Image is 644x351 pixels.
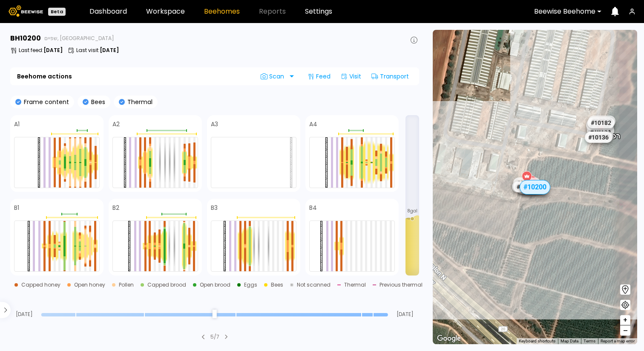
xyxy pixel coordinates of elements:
div: # 10207 [586,131,613,142]
button: + [620,315,630,325]
button: Keyboard shortcuts [519,338,555,344]
div: Pollen [119,282,134,287]
span: Scan [261,73,287,80]
div: # 10132 [586,119,613,130]
div: # 10133 [587,125,614,136]
div: Feed [304,70,334,83]
span: Reports [259,8,286,15]
b: [DATE] [43,46,63,54]
div: Visit [337,70,365,83]
div: Capped brood [147,282,186,287]
h4: A1 [14,121,20,127]
span: + [623,315,628,325]
b: Beehome actions [17,73,72,79]
div: רפת דרום [516,173,546,191]
h4: A3 [211,121,218,127]
div: # 10025 [588,116,615,127]
p: Frame content [21,99,69,105]
div: Bees [271,282,283,287]
div: # 10200 [520,180,550,194]
div: 5 / 7 [210,333,219,341]
div: # 10210 [512,181,539,192]
h3: BH 10200 [10,35,41,42]
button: Map Data [561,338,578,344]
div: Capped honey [21,282,60,287]
h4: B3 [211,205,218,211]
span: [DATE] [10,312,38,317]
span: 8 gal [407,209,417,213]
div: Eggs [244,282,257,287]
div: Open brood [200,282,230,287]
div: # 10182 [587,117,615,128]
div: Not scanned [297,282,331,287]
img: Google [435,333,463,344]
a: Dashboard [89,8,127,15]
span: [DATE] [391,312,419,317]
div: # 10237 [513,181,540,192]
p: Bees [89,99,105,105]
b: [DATE] [100,46,119,54]
p: Thermal [125,99,152,105]
div: Previous thermal [379,282,423,287]
a: Terms [584,339,595,343]
a: Report a map error [601,339,635,343]
h4: B4 [309,205,317,211]
a: Beehomes [204,8,240,15]
span: שפיים, [GEOGRAPHIC_DATA] [44,36,114,41]
a: Workspace [146,8,185,15]
div: Open honey [74,282,105,287]
p: Last visit : [76,48,119,53]
img: Beewise logo [9,6,43,17]
a: Settings [305,8,332,15]
button: – [620,325,630,336]
div: # 10136 [585,132,612,143]
a: Open this area in Google Maps (opens a new window) [435,333,463,344]
h4: A4 [309,121,317,127]
h4: B2 [112,205,119,211]
div: Thermal [344,282,366,287]
h4: A2 [112,121,120,127]
p: Last feed : [19,48,63,53]
h4: B1 [14,205,19,211]
div: Beta [48,8,66,16]
div: Transport [368,70,412,83]
span: – [623,325,628,336]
